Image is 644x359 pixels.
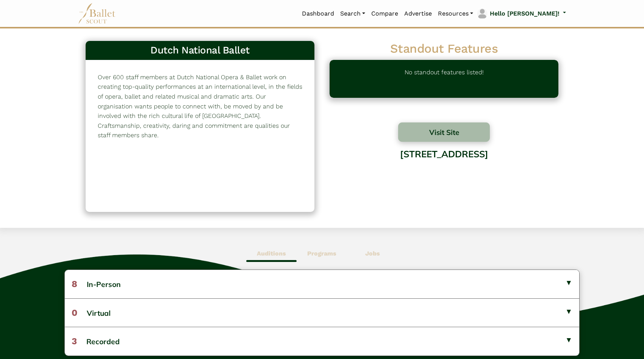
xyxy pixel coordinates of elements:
a: Advertise [401,6,435,22]
span: 3 [72,336,77,346]
button: 8In-Person [65,270,579,298]
div: [STREET_ADDRESS] [330,143,558,204]
a: profile picture Hello [PERSON_NAME]! [476,8,566,20]
b: Programs [307,250,336,257]
a: Compare [368,6,401,22]
b: Jobs [365,250,380,257]
h2: Standout Features [330,41,558,57]
button: 3Recorded [65,327,579,355]
p: Over 600 staff members at Dutch National Opera & Ballet work on creating top-quality performances... [98,72,302,140]
img: profile picture [477,8,488,19]
a: Search [337,6,368,22]
a: Resources [435,6,476,22]
p: No standout features listed! [405,67,484,90]
span: 8 [72,279,77,289]
a: Dashboard [299,6,337,22]
button: Visit Site [398,122,490,142]
p: Hello [PERSON_NAME]! [490,9,560,19]
span: 0 [72,307,77,318]
h3: Dutch National Ballet [92,44,308,57]
b: Auditions [257,250,286,257]
button: 0Virtual [65,298,579,327]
